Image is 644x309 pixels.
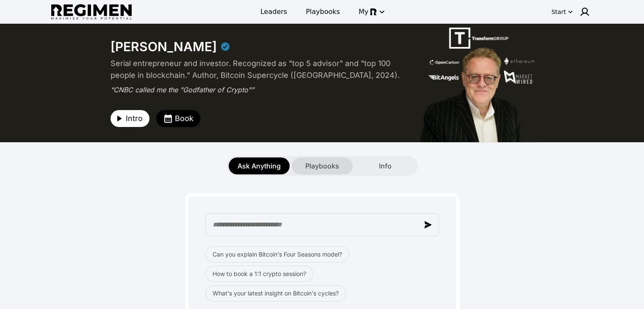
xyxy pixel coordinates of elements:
[205,266,313,282] button: How to book a 1:1 crypto session?
[550,5,574,19] button: Start
[260,7,287,17] span: Leaders
[111,39,217,54] div: [PERSON_NAME]
[126,113,143,124] span: Intro
[301,4,345,19] a: Playbooks
[156,110,200,127] button: Book
[229,157,290,174] button: Ask Anything
[51,4,132,20] img: Regimen logo
[238,161,281,171] span: Ask Anything
[255,4,292,19] a: Leaders
[205,285,346,301] button: What's your latest insight on Bitcoin's cycles?
[354,4,389,19] button: My
[205,246,349,262] button: Can you explain Bitcoin's Four Seasons model?
[580,7,590,17] img: user icon
[306,7,340,17] span: Playbooks
[111,85,411,95] div: “CNBC called me the "Godfather of Crypto"”
[355,157,416,174] button: Info
[305,161,339,171] span: Playbooks
[111,110,149,127] button: Intro
[220,41,230,52] div: Verified partner - Michael Terpin
[551,8,566,16] div: Start
[359,7,368,17] span: My
[175,113,193,124] span: Book
[424,221,432,229] img: send message
[111,58,411,81] div: Serial entrepreneur and investor. Recognized as "top 5 advisor" and "top 100 people in blockchain...
[379,161,392,171] span: Info
[292,157,353,174] button: Playbooks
